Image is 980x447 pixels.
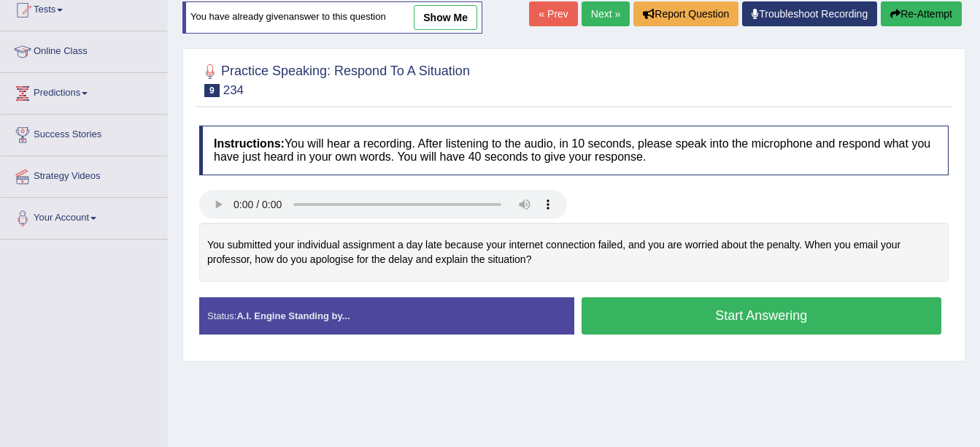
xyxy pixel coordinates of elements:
[236,310,350,321] strong: A.I. Engine Standing by...
[182,1,482,34] div: You have already given answer to this question
[881,1,962,26] button: Re-Attempt
[199,297,574,335] div: Status:
[1,156,167,193] a: Strategy Videos
[199,126,949,175] h4: You will hear a recording. After listening to the audio, in 10 seconds, please speak into the mic...
[633,1,738,26] button: Report Question
[582,297,942,335] button: Start Answering
[223,83,244,97] small: 234
[199,61,470,97] h2: Practice Speaking: Respond To A Situation
[214,137,285,150] b: Instructions:
[529,1,577,26] a: « Prev
[742,1,877,26] a: Troubleshoot Recording
[204,84,220,97] span: 9
[1,31,167,68] a: Online Class
[414,5,477,30] a: show me
[1,115,167,151] a: Success Stories
[1,198,167,234] a: Your Account
[199,223,949,282] div: You submitted your individual assignment a day late because your internet connection failed, and ...
[582,1,630,26] a: Next »
[1,73,167,110] a: Predictions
